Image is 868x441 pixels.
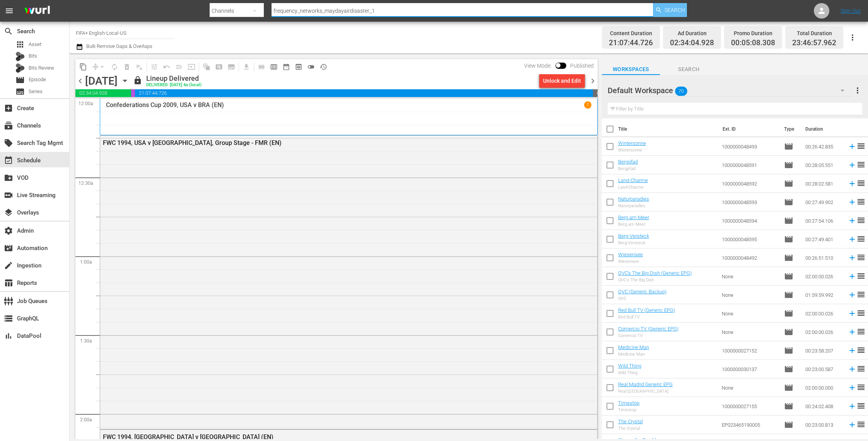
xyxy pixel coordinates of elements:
[618,333,678,338] div: Comercio TV
[670,39,714,48] span: 02:34:04.928
[213,61,225,73] span: Create Search Block
[802,249,845,267] td: 00:26:51.510
[270,63,278,71] span: calendar_view_week_outlined
[133,61,145,73] span: Clear Lineup
[618,148,646,153] div: Wintersonne
[848,142,856,151] svg: Add to Schedule
[586,102,589,107] p: 1
[618,233,649,239] a: Berg-Versteck
[848,421,856,429] svg: Add to Schedule
[29,88,43,95] span: Series
[618,407,639,412] div: Timestop
[618,400,639,406] a: Timestop
[618,289,666,295] a: QVC (Generic Backup)
[856,420,866,429] span: reorder
[618,185,648,190] div: Land-Charme
[856,290,866,299] span: reorder
[719,137,781,156] td: 1000000048493
[618,363,641,369] a: Wild Thing
[133,76,142,85] span: lock
[848,272,856,281] svg: Add to Schedule
[719,249,781,267] td: 1000000048492
[618,177,648,183] a: Land-Charme
[29,52,37,60] span: Bits
[856,364,866,373] span: reorder
[719,304,781,323] td: None
[719,360,781,378] td: 1000000030137
[784,309,793,318] span: Episode
[675,83,687,99] span: 70
[802,360,845,378] td: 00:23:00.587
[602,65,660,74] span: Workspaces
[802,211,845,230] td: 00:27:54.106
[618,203,649,208] div: Naturparadies
[856,141,866,151] span: reorder
[292,61,305,73] span: View Backup
[784,179,793,188] span: Episode
[853,86,862,95] span: more_vert
[4,226,13,235] span: Admin
[4,191,13,200] span: Live Streaming
[317,61,330,73] span: View History
[856,308,866,318] span: reorder
[802,230,845,249] td: 00:27:49.401
[841,8,861,14] a: Sign Out
[75,89,131,97] span: 02:34:04.928
[103,433,552,441] div: FWC 1994, [GEOGRAPHIC_DATA] v [GEOGRAPHIC_DATA] (EN)
[618,259,643,264] div: Wiesensee
[4,314,13,323] span: GraphQL
[848,383,856,392] svg: Add to Schedule
[588,76,598,86] span: chevron_right
[719,397,781,415] td: 1000000027155
[121,61,133,73] span: Select an event to delete
[718,118,779,140] th: Ext. ID
[618,270,692,276] a: QVC's The Big Dish (Generic EPG)
[618,140,646,146] a: Wintersonne
[4,121,13,130] span: Channels
[802,137,845,156] td: 00:26:42.835
[618,159,638,165] a: Bergpfad
[543,74,581,88] div: Unlock and Edit
[784,346,793,355] span: Episode
[848,291,856,299] svg: Add to Schedule
[4,208,13,217] span: Overlays
[731,28,775,39] div: Promo Duration
[173,61,185,73] span: Fill episodes with ad slates
[784,160,793,170] span: Episode
[106,101,224,109] p: Confederations Cup 2009, USA v BRA (EN)
[4,296,13,306] span: Job Queues
[848,198,856,206] svg: Add to Schedule
[731,39,775,48] span: 00:05:08.308
[792,28,836,39] div: Total Duration
[5,6,14,15] span: menu
[618,426,643,431] div: The Crystal
[280,61,292,73] span: Month Calendar View
[4,173,13,182] span: VOD
[79,63,87,71] span: content_copy
[539,74,585,88] button: Unlock and Edit
[719,230,781,249] td: 1000000048595
[784,402,793,411] span: Episode
[29,76,46,83] span: Episode
[4,243,13,253] span: Automation
[618,215,649,220] a: Berg am Meer
[15,52,25,61] div: Bits
[856,216,866,225] span: reorder
[618,278,692,283] div: QVC's The Big Dish
[618,296,666,301] div: QVC
[618,370,641,375] div: Wild Thing
[719,156,781,174] td: 1000000048591
[198,59,213,74] span: Refresh All Search Blocks
[792,39,836,48] span: 23:46:57.962
[856,197,866,206] span: reorder
[802,378,845,397] td: 02:00:00.000
[856,179,866,188] span: reorder
[295,63,302,71] span: preview_outlined
[719,415,781,434] td: EP023465190005
[618,166,638,171] div: Bergpfad
[784,216,793,225] span: Episode
[848,346,856,355] svg: Add to Schedule
[856,401,866,410] span: reorder
[618,307,675,313] a: Red Bull TV (Generic EPG)
[29,64,54,72] span: Bits Review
